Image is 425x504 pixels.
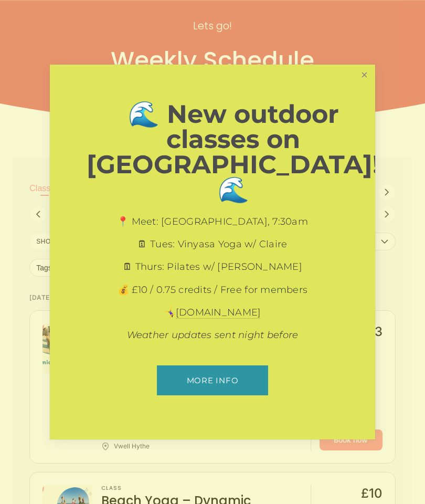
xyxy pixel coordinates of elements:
a: [DOMAIN_NAME] [176,307,261,319]
a: More info [157,365,268,395]
em: Weather updates sent night before [127,329,299,341]
p: 💰 £10 / 0.75 credits / Free for members [87,283,338,297]
p: 🤸‍♀️ [87,306,338,319]
p: 🗓 Thurs: Pilates w/ [PERSON_NAME] [87,260,338,274]
a: Close [355,66,374,85]
h1: 🌊 New outdoor classes on [GEOGRAPHIC_DATA]! 🌊 [87,101,380,202]
p: 📍 Meet: [GEOGRAPHIC_DATA], 7:30am [87,215,338,228]
p: 🗓 Tues: Vinyasa Yoga w/ Claire [87,238,338,251]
